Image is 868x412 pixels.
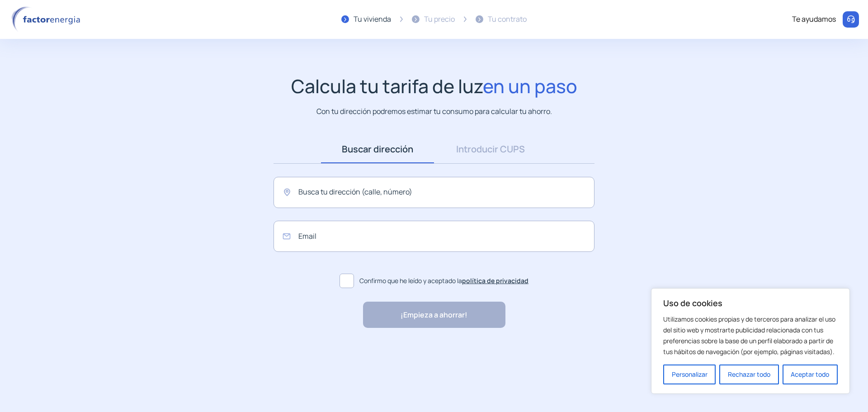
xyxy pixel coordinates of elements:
h1: Calcula tu tarifa de luz [291,75,577,97]
div: Te ayudamos [792,14,836,25]
p: Uso de cookies [663,298,838,308]
a: Buscar dirección [321,135,434,163]
img: logo factor [9,6,86,33]
button: Rechazar todo [719,365,778,384]
p: Utilizamos cookies propias y de terceros para analizar el uso del sitio web y mostrarte publicida... [663,314,838,357]
a: política de privacidad [462,276,528,285]
button: Personalizar [663,365,716,384]
div: Tu vivienda [354,14,391,25]
div: Uso de cookies [651,288,850,394]
button: Aceptar todo [783,365,838,384]
div: Tu precio [424,14,455,25]
p: Con tu dirección podremos estimar tu consumo para calcular tu ahorro. [316,106,552,117]
div: Tu contrato [488,14,527,25]
span: Confirmo que he leído y aceptado la [359,276,528,286]
span: en un paso [483,73,577,99]
img: llamar [846,15,855,24]
a: Introducir CUPS [434,135,547,163]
